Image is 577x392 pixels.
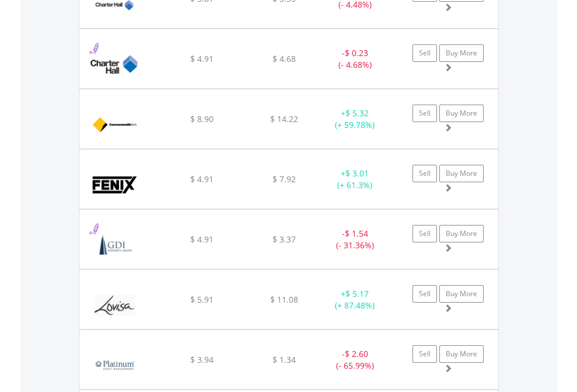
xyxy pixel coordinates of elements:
[345,107,369,119] span: $ 5.32
[85,104,144,145] img: EQU.AU.CBA.png
[412,345,437,363] a: Sell
[412,225,437,242] a: Sell
[319,47,391,71] div: - (- 4.68%)
[190,53,214,64] span: $ 4.91
[272,53,296,64] span: $ 4.68
[272,174,296,185] span: $ 7.92
[190,294,214,305] span: $ 5.91
[345,47,368,58] span: $ 0.23
[345,288,369,299] span: $ 5.17
[439,165,484,182] a: Buy More
[412,165,437,182] a: Sell
[345,168,369,179] span: $ 3.01
[85,44,144,85] img: EQU.AU.CLW.png
[319,107,391,131] div: + (+ 59.78%)
[85,345,144,386] img: EQU.AU.PTM.png
[412,285,437,303] a: Sell
[439,44,484,62] a: Buy More
[439,105,484,122] a: Buy More
[190,234,214,245] span: $ 4.91
[270,294,298,305] span: $ 11.08
[319,168,391,191] div: + (+ 61.3%)
[345,228,368,239] span: $ 1.54
[85,164,144,206] img: EQU.AU.FEX.png
[439,285,484,303] a: Buy More
[319,288,391,311] div: + (+ 87.48%)
[190,354,214,365] span: $ 3.94
[85,285,144,326] img: EQU.AU.LOV.png
[190,113,214,124] span: $ 8.90
[85,224,144,266] img: EQU.AU.GDI.png
[412,105,437,122] a: Sell
[190,174,214,185] span: $ 4.91
[272,234,296,245] span: $ 3.37
[272,354,296,365] span: $ 1.34
[319,348,391,372] div: - (- 65.99%)
[439,225,484,242] a: Buy More
[412,44,437,62] a: Sell
[439,345,484,363] a: Buy More
[270,113,298,124] span: $ 14.22
[319,228,391,251] div: - (- 31.36%)
[345,348,368,359] span: $ 2.60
